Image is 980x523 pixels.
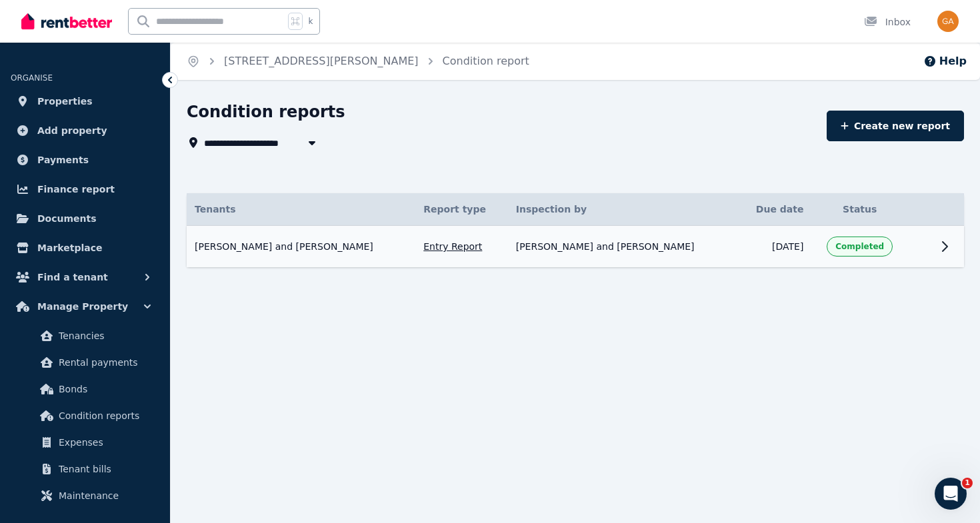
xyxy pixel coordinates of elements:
[11,73,53,83] span: ORGANISE
[11,176,159,203] a: Finance report
[11,205,159,232] a: Documents
[11,117,159,144] a: Add property
[827,111,964,141] a: Create new report
[443,55,529,67] a: Condition report
[508,193,737,226] th: Inspection by
[415,226,507,268] td: Entry Report
[59,408,149,424] span: Condition reports
[37,181,115,197] span: Finance report
[516,240,695,253] span: [PERSON_NAME] and [PERSON_NAME]
[59,328,149,344] span: Tenancies
[923,53,967,69] button: Help
[737,226,811,268] td: [DATE]
[937,11,959,32] img: Natalie and Garth Thompson
[37,240,102,256] span: Marketplace
[11,293,159,320] button: Manage Property
[187,101,345,123] h1: Condition reports
[16,482,154,509] a: Maintenance
[59,434,149,450] span: Expenses
[16,402,154,429] a: Condition reports
[59,461,149,477] span: Tenant bills
[37,152,89,168] span: Payments
[59,381,149,397] span: Bonds
[37,211,97,227] span: Documents
[737,193,811,226] th: Due date
[835,241,884,252] span: Completed
[16,322,154,349] a: Tenancies
[21,11,112,31] img: RentBetter
[37,269,108,285] span: Find a tenant
[16,349,154,376] a: Rental payments
[308,16,313,27] span: k
[16,429,154,456] a: Expenses
[864,15,911,29] div: Inbox
[37,93,93,109] span: Properties
[16,456,154,482] a: Tenant bills
[11,235,159,261] a: Marketplace
[11,264,159,290] button: Find a tenant
[811,193,908,226] th: Status
[962,478,973,488] span: 1
[16,376,154,402] a: Bonds
[37,123,107,139] span: Add property
[224,55,419,67] a: [STREET_ADDRESS][PERSON_NAME]
[171,43,545,80] nav: Breadcrumb
[11,88,159,115] a: Properties
[11,147,159,173] a: Payments
[935,478,967,510] iframe: Intercom live chat
[415,193,507,226] th: Report type
[37,298,128,314] span: Manage Property
[59,354,149,370] span: Rental payments
[195,240,373,253] span: [PERSON_NAME] and [PERSON_NAME]
[195,203,236,216] span: Tenants
[59,488,149,504] span: Maintenance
